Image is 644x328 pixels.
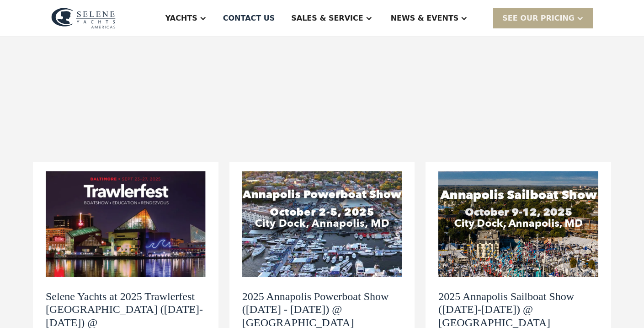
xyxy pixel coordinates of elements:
[51,8,116,29] img: logo
[165,13,197,24] div: Yachts
[291,13,363,24] div: Sales & Service
[493,8,593,28] div: SEE Our Pricing
[502,13,575,24] div: SEE Our Pricing
[223,13,275,24] div: Contact US
[391,13,459,24] div: News & EVENTS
